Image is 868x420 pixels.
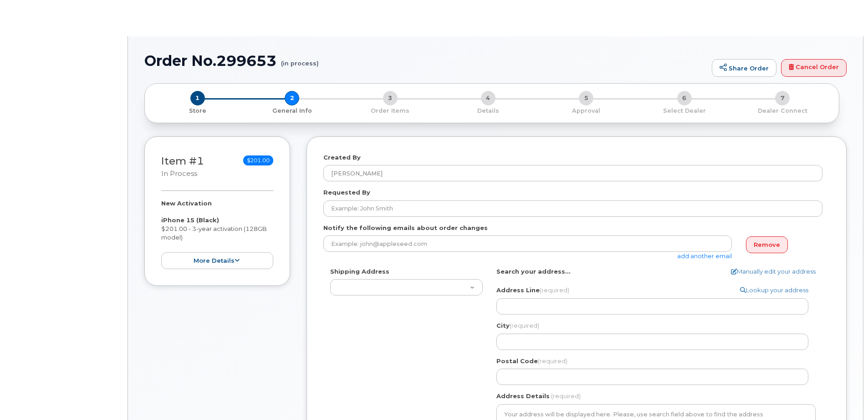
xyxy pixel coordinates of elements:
small: (in process) [281,53,319,67]
strong: New Activation [161,200,212,207]
label: Requested By [323,188,370,197]
label: Search your address... [496,267,571,276]
a: Manually edit your address [731,267,816,276]
span: (required) [540,286,569,294]
h1: Order No.299653 [144,53,707,69]
label: Address Line [496,286,569,295]
span: (required) [538,357,567,365]
input: Example: john@appleseed.com [323,235,732,252]
div: $201.00 - 3-year activation (128GB model) [161,199,273,269]
span: 1 [190,91,205,105]
label: Address Details [496,392,550,400]
input: Example: John Smith [323,200,822,217]
a: add another email [677,252,732,260]
label: City [496,321,539,330]
p: Store [156,107,239,115]
span: (required) [510,322,539,329]
a: Cancel Order [781,59,847,77]
label: Created By [323,153,361,162]
a: Lookup your address [740,286,808,295]
span: $201.00 [243,155,273,165]
a: Share Order [712,59,776,77]
label: Postal Code [496,357,567,365]
label: Shipping Address [330,267,389,276]
small: in process [161,170,197,178]
label: Notify the following emails about order changes [323,224,488,232]
h3: Item #1 [161,155,204,179]
button: more details [161,252,273,269]
span: (required) [551,392,581,400]
a: 1 Store [152,105,243,115]
strong: iPhone 15 (Black) [161,216,219,224]
a: Remove [746,236,788,253]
